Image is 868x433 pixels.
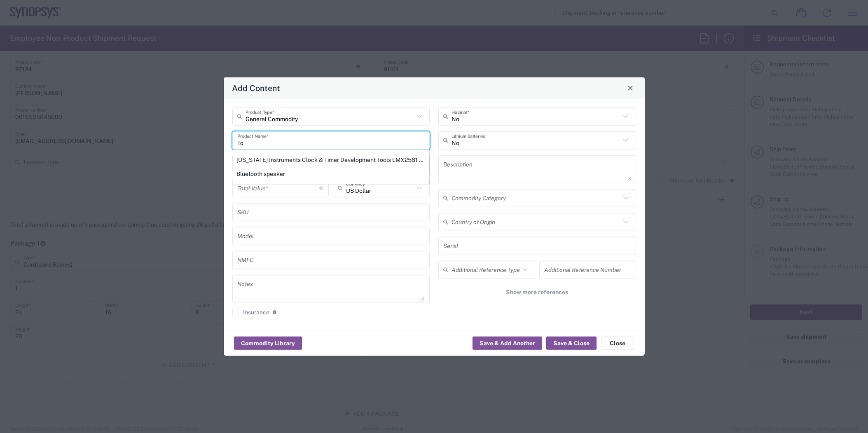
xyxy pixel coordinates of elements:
button: Commodity Library [234,337,302,350]
label: Insurance [232,309,269,315]
button: Save & Close [546,337,597,350]
span: Show more references [506,288,568,296]
div: Texas Instruments Clock & Timer Development Tools LMX2581 EVAL MOD [233,152,429,166]
button: Close [601,337,634,350]
button: Save & Add Another [473,337,542,350]
div: Bluetooth speaker [233,166,429,180]
h4: Add Content [232,82,280,94]
button: Close [625,82,636,94]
